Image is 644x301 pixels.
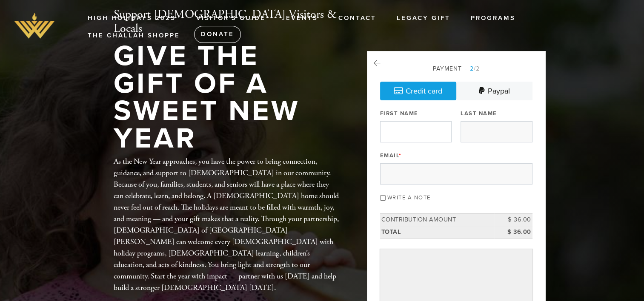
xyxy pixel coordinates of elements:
a: Programs [464,10,522,26]
span: 2 [470,65,474,72]
img: A10802_Chabad_Logo_AP%20%285%29%20-%20Edited.png [13,11,56,41]
td: $ 36.00 [494,226,532,238]
td: Contribution Amount [380,214,494,226]
a: High Holidays 2025 [81,10,182,26]
div: Payment [380,64,532,73]
label: Email [380,152,402,159]
div: As the New Year approaches, you have the power to bring connection, guidance, and support to [DEM... [114,156,339,293]
a: Events [280,10,324,26]
a: Legacy Gift [390,10,457,26]
span: This field is required. [399,152,402,159]
h1: Give the Gift of a Sweet New Year [114,43,339,152]
td: Total [380,226,494,238]
a: The Challah Shoppe [81,28,186,44]
a: Contact [332,10,383,26]
td: $ 36.00 [494,214,532,226]
label: Last Name [461,110,497,117]
span: /2 [465,65,480,72]
a: Credit card [380,82,456,100]
a: Donate [194,26,241,43]
a: Paypal [456,82,532,100]
a: Visitor's Guide [190,10,272,26]
label: First Name [380,110,418,117]
label: Write a note [387,194,431,201]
